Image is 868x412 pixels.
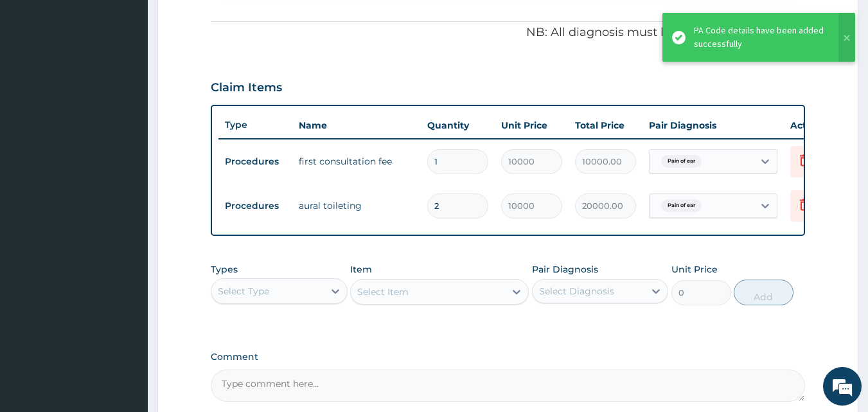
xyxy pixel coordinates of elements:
[784,112,848,138] th: Actions
[661,199,702,212] span: Pain of ear
[292,112,421,138] th: Name
[292,193,421,219] td: aural toileting
[211,352,806,363] label: Comment
[539,285,614,298] div: Select Diagnosis
[421,112,495,138] th: Quantity
[211,6,242,37] div: Minimize live chat window
[211,24,806,41] p: NB: All diagnosis must be linked to a claim item
[495,112,569,138] th: Unit Price
[694,24,826,51] div: PA Code details have been added successfully
[218,285,269,298] div: Select Type
[642,112,784,138] th: Pair Diagnosis
[532,263,598,276] label: Pair Diagnosis
[569,112,642,138] th: Total Price
[350,263,372,276] label: Item
[292,148,421,174] td: first consultation fee
[218,194,292,218] td: Procedures
[24,64,52,96] img: d_794563401_company_1708531726252_794563401
[218,113,292,137] th: Type
[734,280,793,305] button: Add
[6,275,245,320] textarea: Type your message and hit 'Enter'
[671,263,718,276] label: Unit Price
[211,264,238,275] label: Types
[218,150,292,174] td: Procedures
[67,72,216,89] div: Chat with us now
[661,155,702,168] span: Pain of ear
[211,81,282,95] h3: Claim Items
[75,124,177,254] span: We're online!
